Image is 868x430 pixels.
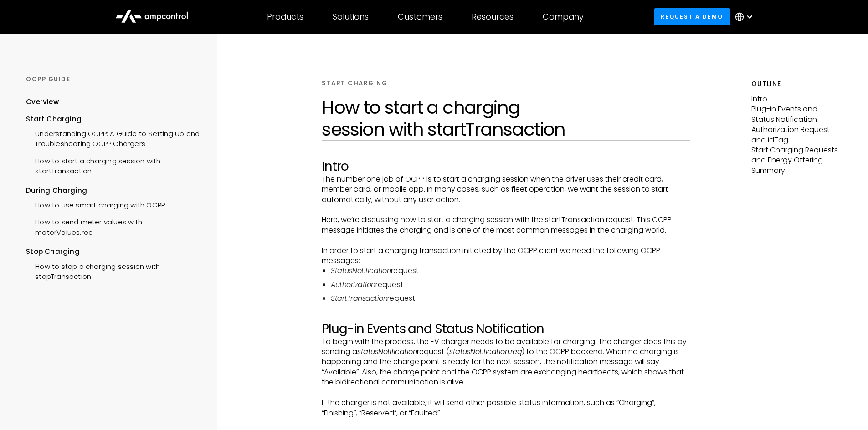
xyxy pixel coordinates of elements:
div: Products [267,12,303,22]
p: The number one job of OCPP is to start a charging session when the driver uses their credit card,... [322,174,690,205]
div: During Charging [26,186,200,196]
p: Plug-in Events and Status Notification [751,104,842,125]
a: How to send meter values with meterValues.req [26,212,200,240]
em: statusNotification [357,346,417,357]
p: In order to start a charging transaction initiated by the OCPP client we need the following OCPP ... [322,246,690,266]
div: Stop Charging [26,247,200,257]
li: request [331,266,690,276]
div: Solutions [333,12,369,22]
p: ‍ [322,418,690,428]
p: Authorization Request and idTag [751,125,842,145]
p: ‍ [322,388,690,398]
div: Resources [472,12,514,22]
p: ‍ [322,311,690,321]
div: START CHARGING [322,79,387,87]
em: Authorization [331,279,375,290]
h2: Plug-in Events and Status Notification [322,321,690,337]
p: Summary [751,166,842,176]
div: Overview [26,97,59,107]
li: request [331,280,690,290]
p: Here, we’re discussing how to start a charging session with the startTransaction request. This OC... [322,215,690,235]
p: Start Charging Requests and Energy Offering [751,145,842,166]
em: StartTransaction [331,293,387,304]
em: StatusNotification [331,265,391,276]
a: How to start a charging session with startTransaction [26,152,200,179]
a: How to stop a charging session with stopTransaction [26,257,200,284]
div: Company [543,12,584,22]
div: Start Charging [26,114,200,124]
h2: Intro [322,159,690,174]
em: statusNotification.req [449,346,522,357]
a: How to use smart charging with OCPP [26,196,165,212]
h1: How to start a charging session with startTransaction [322,96,690,140]
li: request [331,293,690,304]
p: If the charger is not available, it will send other possible status information, such as “Chargin... [322,398,690,418]
a: Request a demo [654,8,730,25]
a: Understanding OCPP: A Guide to Setting Up and Troubleshooting OCPP Chargers [26,124,200,152]
p: ‍ [322,205,690,215]
p: To begin with the process, the EV charger needs to be available for charging. The charger does th... [322,337,690,388]
p: ‍ [322,235,690,245]
div: Customers [398,12,442,22]
a: Overview [26,97,59,114]
h5: Outline [751,79,842,89]
p: Intro [751,94,842,104]
div: OCPP GUIDE [26,75,200,83]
